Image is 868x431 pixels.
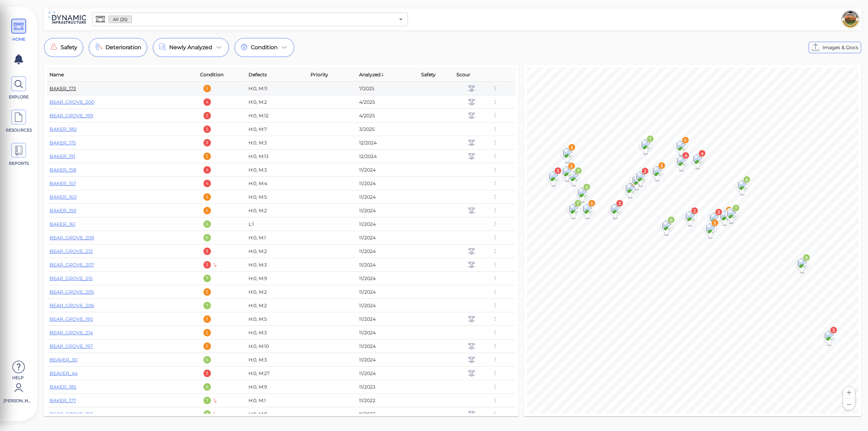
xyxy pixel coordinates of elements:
[203,112,211,119] div: 2
[577,168,579,173] text: 7
[359,139,416,146] div: 12/2024
[823,43,858,52] span: Images & Docs
[203,139,211,146] div: 3
[203,180,211,187] div: 4
[249,411,305,417] div: H:0, M:8
[3,110,34,133] a: RESOURCES
[203,315,211,323] div: 5
[50,411,93,417] a: BEAR_GROVE_192
[50,99,94,105] a: BEAR_GROVE_200
[203,98,211,106] div: 4
[644,169,646,174] text: 2
[203,288,211,296] div: 5
[50,194,77,200] a: BAKER_160
[359,384,416,390] div: 11/2023
[249,370,305,377] div: H:0, M:27
[50,384,76,390] a: BAKER_185
[249,234,305,241] div: H:0, M:1
[359,275,416,282] div: 11/2024
[251,43,278,52] span: Condition
[556,168,559,173] text: 3
[50,357,77,363] a: BEAVER_30
[660,163,663,168] text: 5
[169,43,212,52] span: Newly Analyzed
[421,71,436,79] span: Safety
[203,383,211,391] div: 6
[249,275,305,282] div: H:0, M:9
[359,356,416,363] div: 11/2024
[200,71,223,79] span: Condition
[50,180,76,187] a: BAKER_157
[50,85,76,92] a: BAKER_173
[50,302,94,309] a: BEAR_GROVE_206
[456,71,470,79] span: Scour
[359,99,416,105] div: 4/2025
[50,235,94,241] a: BEAR_GROVE_209
[50,167,76,173] a: BAKER_158
[359,85,416,92] div: 7/2025
[249,126,305,133] div: H:0, M:7
[203,153,211,160] div: 5
[203,207,211,214] div: 5
[805,255,808,260] text: 6
[311,71,328,79] span: Priority
[249,194,305,200] div: H:0, M:5
[3,398,32,404] span: [PERSON_NAME]
[50,370,78,376] a: BEAVER_44
[203,85,211,92] div: 5
[203,220,211,228] div: 6
[843,398,855,410] button: Zoom out
[249,207,305,214] div: H:0, M:2
[50,330,93,336] a: BEAR_GROVE_214
[359,329,416,336] div: 11/2024
[249,343,305,350] div: H:0, M:10
[3,76,34,100] a: EXPLORE
[359,126,416,133] div: 3/2025
[249,384,305,390] div: H:0, M:9
[359,234,416,241] div: 11/2024
[701,151,704,156] text: 4
[832,328,835,333] text: 3
[61,43,77,52] span: Safety
[249,397,305,404] div: H:0, M:1
[4,127,33,133] span: RESOURCES
[50,397,76,404] a: BAKER_177
[380,73,384,77] img: sort_z_to_a
[713,220,716,226] text: 5
[359,397,416,404] div: 11/2022
[203,410,211,418] div: 7
[359,221,416,228] div: 11/2024
[50,126,77,132] a: BAKER_180
[649,136,651,141] text: 7
[359,71,384,79] span: Analyzed
[50,248,93,254] a: BEAR_GROVE_213
[359,411,416,417] div: 11/2022
[203,370,211,377] div: 3
[105,43,141,52] span: Deterioration
[203,342,211,350] div: 5
[50,275,93,281] a: BEAR_GROVE_215
[50,262,94,268] a: BEAR_GROVE_207
[109,16,132,23] span: All (25)
[203,234,211,241] div: 6
[359,166,416,173] div: 11/2024
[249,221,305,228] div: L:1
[249,180,305,187] div: H:0, M:4
[359,289,416,295] div: 11/2024
[203,275,211,282] div: 7
[618,201,621,206] text: 3
[249,248,305,255] div: H:0, M:2
[527,67,859,414] canvas: Map
[203,329,211,336] div: 5
[249,261,305,268] div: H:0, M:3
[203,356,211,364] div: 6
[50,113,93,119] a: BEAR_GROVE_199
[203,302,211,309] div: 7
[590,201,593,206] text: 5
[570,145,573,150] text: 5
[570,163,573,169] text: 5
[4,160,33,166] span: REPORTS
[249,289,305,295] div: H:0, M:2
[249,356,305,363] div: H:0, M:3
[843,387,855,398] button: Zoom in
